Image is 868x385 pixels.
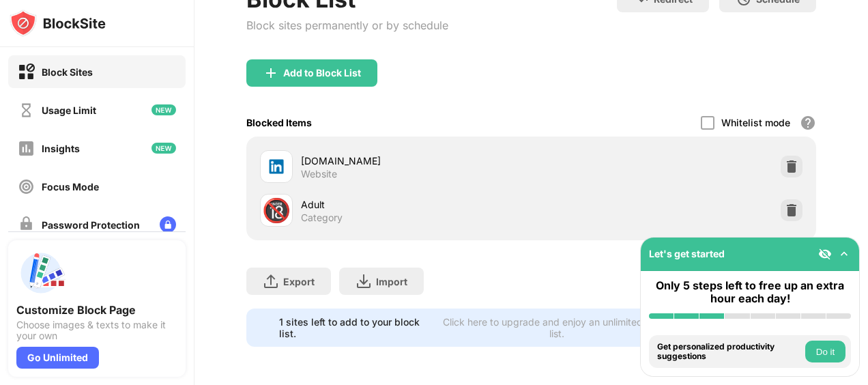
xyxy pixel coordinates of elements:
img: password-protection-off.svg [18,216,35,233]
img: time-usage-off.svg [18,102,35,119]
div: [DOMAIN_NAME] [301,154,531,168]
div: Website [301,168,337,180]
div: Choose images & texts to make it your own [16,319,177,341]
div: Go Unlimited [16,347,99,369]
div: Block sites permanently or by schedule [246,18,448,32]
div: 🔞 [262,197,291,225]
button: Do it [805,341,845,362]
img: push-custom-page.svg [16,248,66,298]
img: omni-setup-toggle.svg [837,247,851,261]
img: block-on.svg [18,63,35,81]
div: Category [301,212,343,224]
img: lock-menu.svg [160,216,176,233]
div: Get personalized productivity suggestions [657,342,802,362]
div: Adult [301,197,531,212]
div: Blocked Items [246,117,312,128]
img: new-icon.svg [151,104,176,115]
img: favicons [268,158,285,175]
img: insights-off.svg [18,140,35,157]
div: Whitelist mode [721,117,790,128]
div: Usage Limit [42,104,96,116]
div: Export [283,276,315,287]
div: Focus Mode [42,181,99,192]
div: Add to Block List [283,68,361,79]
div: Only 5 steps left to free up an extra hour each day! [649,279,851,305]
div: Click here to upgrade and enjoy an unlimited block list. [440,316,674,339]
div: Customize Block Page [16,303,177,317]
img: focus-off.svg [18,178,35,195]
img: logo-blocksite.svg [10,10,106,37]
div: Let's get started [649,248,725,259]
img: eye-not-visible.svg [818,247,832,261]
div: Password Protection [42,219,140,231]
div: Import [376,276,407,287]
img: new-icon.svg [151,143,176,154]
div: 1 sites left to add to your block list. [279,316,432,339]
div: Block Sites [42,66,93,78]
div: Insights [42,143,80,154]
